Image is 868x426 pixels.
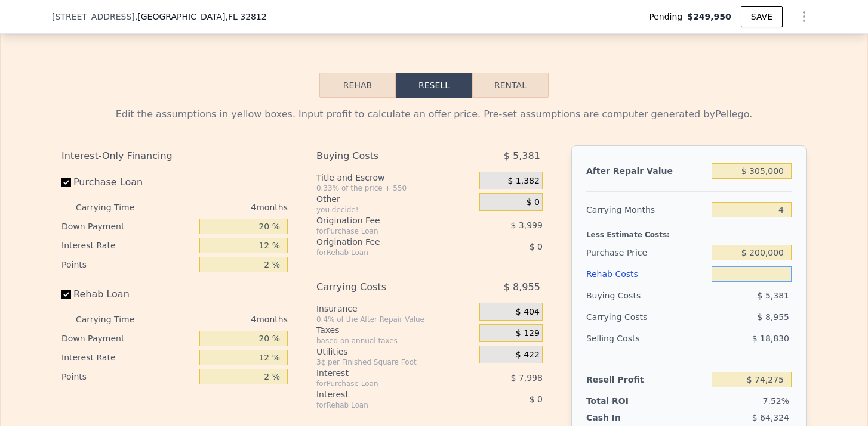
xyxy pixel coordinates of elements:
[586,328,707,349] div: Selling Costs
[752,413,789,422] span: $ 64,324
[586,395,661,407] div: Total ROI
[586,412,661,424] div: Cash In
[76,198,153,217] div: Carrying Time
[530,242,543,251] span: $ 0
[316,205,475,214] div: you decide!
[586,160,707,182] div: After Repair Value
[763,396,789,406] span: 7.52%
[316,315,475,324] div: 0.4% of the After Repair Value
[527,197,540,208] span: $ 0
[472,73,549,98] button: Rental
[510,220,542,230] span: $ 3,999
[316,193,475,205] div: Other
[316,236,450,248] div: Origination Fee
[649,11,687,23] span: Pending
[316,388,450,400] div: Interest
[316,145,450,167] div: Buying Costs
[510,373,542,383] span: $ 7,998
[516,350,540,360] span: $ 422
[316,357,475,367] div: 3¢ per Finished Square Foot
[61,145,288,167] div: Interest-Only Financing
[741,6,783,27] button: SAVE
[504,145,540,167] span: $ 5,381
[586,306,661,328] div: Carrying Costs
[792,5,816,29] button: Show Options
[752,334,789,343] span: $ 18,830
[61,367,195,386] div: Points
[316,346,475,357] div: Utilities
[316,379,450,388] div: for Purchase Loan
[61,255,195,274] div: Points
[316,336,475,346] div: based on annual taxes
[316,276,450,298] div: Carrying Costs
[316,367,450,379] div: Interest
[158,310,288,329] div: 4 months
[758,291,789,300] span: $ 5,381
[586,242,707,263] div: Purchase Price
[316,303,475,315] div: Insurance
[504,276,540,298] span: $ 8,955
[507,176,539,186] span: $ 1,382
[516,328,540,339] span: $ 129
[316,248,450,257] div: for Rehab Loan
[586,199,707,220] div: Carrying Months
[586,369,707,390] div: Resell Profit
[586,220,792,242] div: Less Estimate Costs:
[61,290,71,299] input: Rehab Loan
[52,11,135,23] span: [STREET_ADDRESS]
[316,324,475,336] div: Taxes
[135,11,267,23] span: , [GEOGRAPHIC_DATA]
[61,178,71,187] input: Purchase Loan
[61,172,195,193] label: Purchase Loan
[396,73,472,98] button: Resell
[687,11,731,23] span: $249,950
[61,329,195,348] div: Down Payment
[586,263,707,285] div: Rehab Costs
[225,12,266,21] span: , FL 32812
[316,172,475,184] div: Title and Escrow
[516,307,540,318] span: $ 404
[319,73,396,98] button: Rehab
[586,285,707,306] div: Buying Costs
[61,284,195,305] label: Rehab Loan
[530,394,543,404] span: $ 0
[61,236,195,255] div: Interest Rate
[316,226,450,236] div: for Purchase Loan
[316,400,450,410] div: for Rehab Loan
[758,312,789,322] span: $ 8,955
[158,198,288,217] div: 4 months
[76,310,153,329] div: Carrying Time
[61,348,195,367] div: Interest Rate
[316,214,450,226] div: Origination Fee
[316,184,475,193] div: 0.33% of the price + 550
[61,217,195,236] div: Down Payment
[61,107,807,122] div: Edit the assumptions in yellow boxes. Input profit to calculate an offer price. Pre-set assumptio...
